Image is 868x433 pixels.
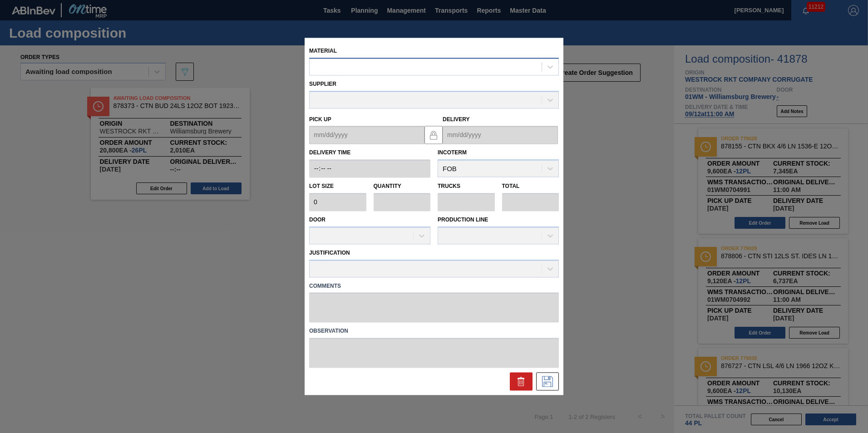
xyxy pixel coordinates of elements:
[309,280,559,293] label: Comments
[502,183,520,190] label: Total
[309,81,336,87] label: Supplier
[309,325,559,338] label: Observation
[443,116,470,123] label: Delivery
[438,216,488,223] label: Production Line
[536,373,559,391] div: Save Suggestion
[309,216,325,223] label: Door
[510,373,533,391] div: Delete Suggestion
[428,129,439,140] img: locked
[309,48,337,54] label: Material
[438,150,467,156] label: Incoterm
[309,126,424,144] input: mm/dd/yyyy
[438,183,460,190] label: Trucks
[309,250,350,256] label: Justification
[374,183,401,190] label: Quantity
[309,180,366,193] label: Lot size
[309,116,331,123] label: Pick up
[424,126,443,144] button: locked
[443,126,558,144] input: mm/dd/yyyy
[309,147,430,160] label: Delivery Time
